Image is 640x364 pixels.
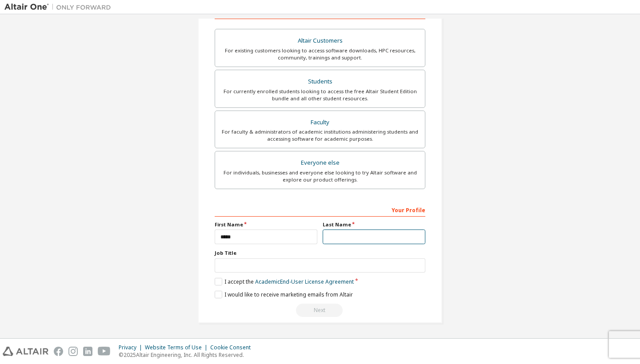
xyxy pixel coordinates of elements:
[54,347,63,356] img: facebook.svg
[215,249,425,257] label: Job Title
[220,157,420,169] div: Everyone else
[215,278,354,285] label: I accept the
[220,128,420,142] div: For faculty & administrators of academic institutions administering students and accessing softwa...
[210,344,256,351] div: Cookie Consent
[119,344,145,351] div: Privacy
[215,202,425,217] div: Your Profile
[220,75,420,88] div: Students
[98,347,111,356] img: youtube.svg
[4,3,116,12] img: Altair One
[220,169,420,183] div: For individuals, businesses and everyone else looking to try Altair software and explore our prod...
[220,116,420,129] div: Faculty
[220,88,420,102] div: For currently enrolled students looking to access the free Altair Student Edition bundle and all ...
[145,344,210,351] div: Website Terms of Use
[3,347,48,356] img: altair_logo.svg
[323,221,425,228] label: Last Name
[215,291,353,298] label: I would like to receive marketing emails from Altair
[215,221,317,228] label: First Name
[215,304,425,317] div: Read and acccept EULA to continue
[255,278,354,285] a: Academic End-User License Agreement
[83,347,92,356] img: linkedin.svg
[220,47,420,61] div: For existing customers looking to access software downloads, HPC resources, community, trainings ...
[119,351,256,359] p: © 2025 Altair Engineering, Inc. All Rights Reserved.
[68,347,78,356] img: instagram.svg
[220,35,420,47] div: Altair Customers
